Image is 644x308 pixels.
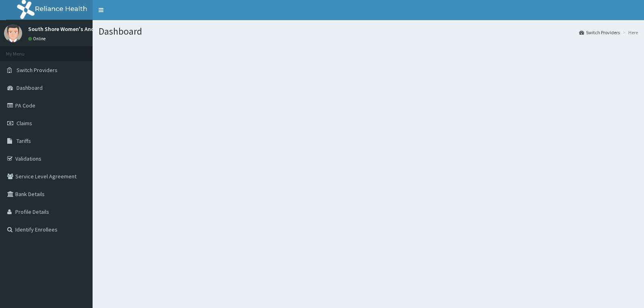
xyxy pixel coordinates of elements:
[17,84,43,91] span: Dashboard
[621,29,638,36] li: Here
[28,26,147,32] p: South Shore Women's And [GEOGRAPHIC_DATA]
[17,66,58,74] span: Switch Providers
[17,137,31,145] span: Tariffs
[99,26,638,37] h1: Dashboard
[28,36,47,41] a: Online
[4,24,22,42] img: User Image
[17,120,32,127] span: Claims
[579,29,620,36] a: Switch Providers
